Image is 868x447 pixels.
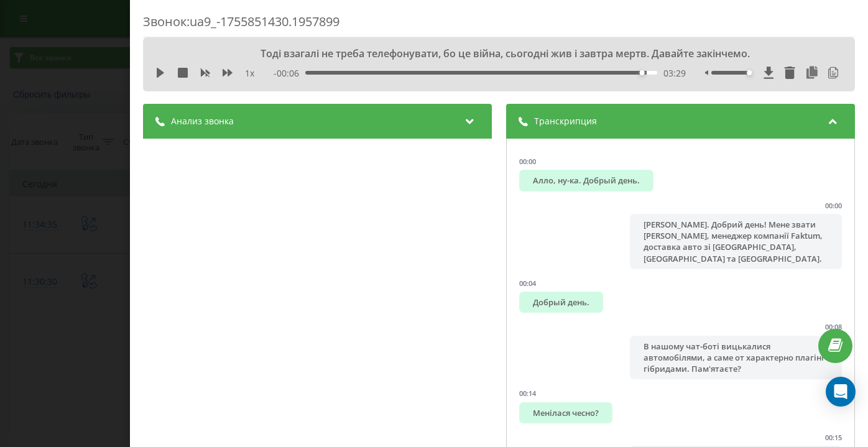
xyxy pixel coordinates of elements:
[519,389,536,398] div: 00:14
[630,336,842,380] div: В нашому чат-боті вицькалися автомобілями, а саме от характерно плагінг гібридами. Пам'ятаєте?
[664,67,686,80] span: 03:29
[222,47,777,60] div: Тоді взагалі не треба телефонувати, бо це війна, сьогодні жив і завтра мертв. Давайте закінчемо.
[519,292,603,313] div: Добрый день.
[825,322,842,331] div: 00:08
[171,115,234,127] span: Анализ звонка
[825,433,842,442] div: 00:15
[630,214,842,269] div: [PERSON_NAME]. Добрий день! Мене звати [PERSON_NAME], менеджер компанії Faktum, доставка авто зі ...
[534,115,597,127] span: Транскрипция
[826,377,856,407] div: Open Intercom Messenger
[519,402,612,423] div: Менілася чесно?
[519,279,536,288] div: 00:04
[274,67,306,80] span: - 00:06
[747,70,752,75] div: Accessibility label
[825,201,842,210] div: 00:00
[640,70,645,75] div: Accessibility label
[245,67,254,80] span: 1 x
[143,13,855,37] div: Звонок : ua9_-1755851430.1957899
[519,170,653,191] div: Алло, ну-ка. Добрый день.
[519,157,536,166] div: 00:00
